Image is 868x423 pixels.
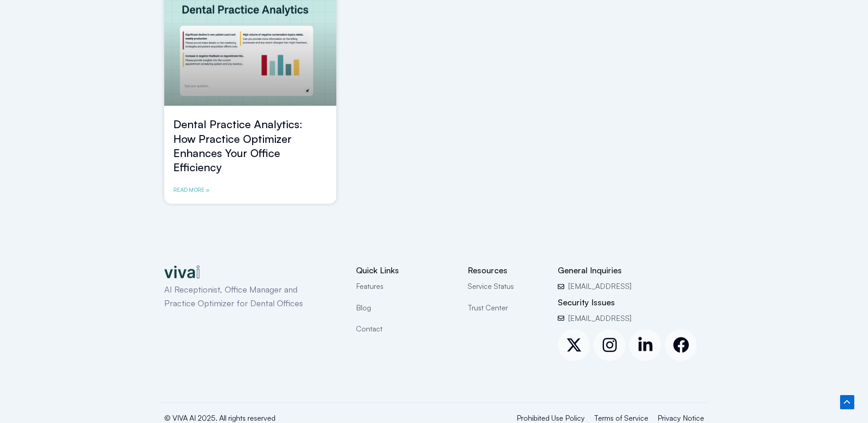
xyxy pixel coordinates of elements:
p: AI Receptionist, Office Manager and Practice Optimizer for Dental Offices [164,283,324,310]
span: [EMAIL_ADDRESS] [566,312,631,324]
a: Trust Center [468,302,544,314]
a: Dental Practice Analytics: How Practice Optimizer Enhances Your Office Efficiency [173,117,302,174]
h2: General Inquiries [558,265,704,276]
a: Blog [356,302,454,314]
span: Trust Center [468,302,508,314]
span: Contact [356,323,383,335]
span: Blog [356,302,371,314]
span: Features [356,280,383,292]
a: Read more about Dental Practice Analytics: How Practice Optimizer Enhances Your Office Efficiency [173,185,210,195]
h2: Resources [468,265,544,276]
h2: Quick Links [356,265,454,276]
span: [EMAIL_ADDRESS] [566,280,631,292]
a: [EMAIL_ADDRESS] [558,280,704,292]
a: [EMAIL_ADDRESS] [558,312,704,324]
a: Contact [356,323,454,335]
span: Service Status [468,280,514,292]
h2: Security Issues [558,297,704,308]
a: Features [356,280,454,292]
a: Service Status [468,280,544,292]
